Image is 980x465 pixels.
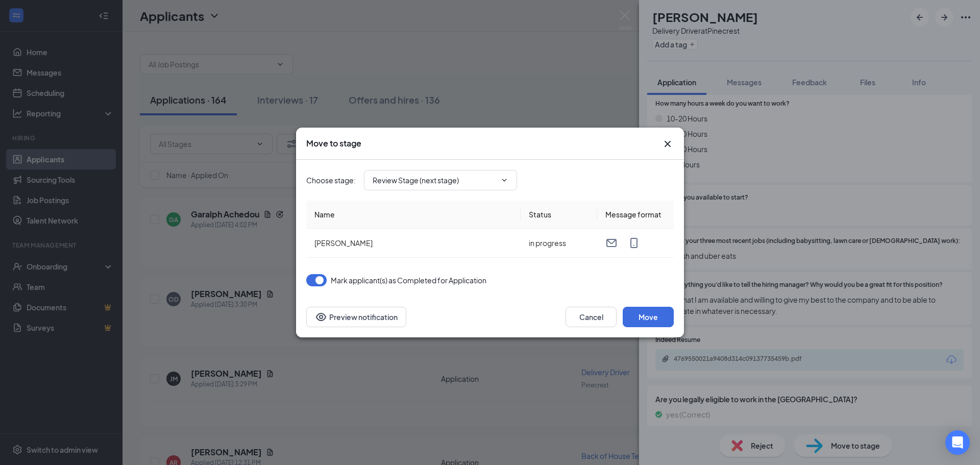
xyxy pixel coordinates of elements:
svg: Eye [315,311,327,323]
div: Open Intercom Messenger [945,430,970,455]
button: Close [661,138,674,150]
h3: Move to stage [306,138,361,149]
button: Preview notificationEye [306,307,406,327]
svg: Email [605,237,618,249]
svg: MobileSms [628,237,640,249]
svg: Cross [661,138,674,150]
span: [PERSON_NAME] [314,238,373,248]
td: in progress [521,229,597,258]
th: Status [521,201,597,229]
button: Move [623,307,674,327]
span: Mark applicant(s) as Completed for Application [331,274,486,286]
th: Message format [597,201,674,229]
span: Choose stage : [306,175,356,186]
th: Name [306,201,521,229]
svg: ChevronDown [500,176,508,184]
button: Cancel [566,307,617,327]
